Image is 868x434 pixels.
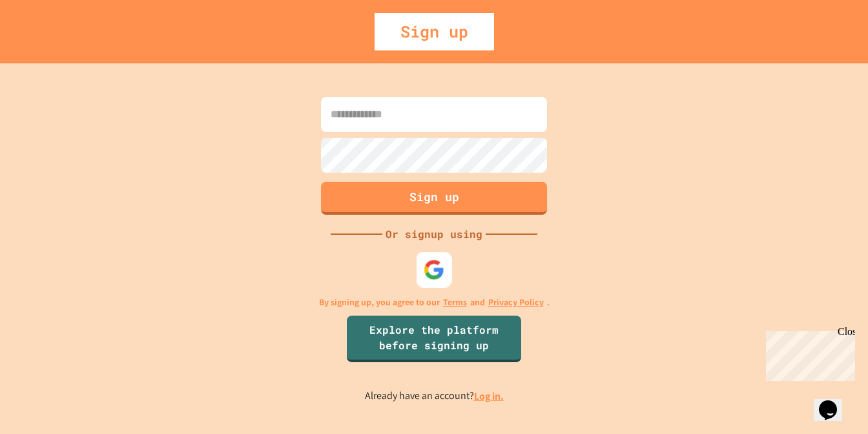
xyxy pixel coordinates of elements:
p: By signing up, you agree to our and . [319,296,550,309]
div: Sign up [375,13,494,50]
a: Log in. [474,389,504,403]
a: Explore the platform before signing up [347,316,521,362]
div: Chat with us now!Close [5,5,89,82]
a: Privacy Policy [488,296,544,309]
a: Terms [443,296,467,309]
iframe: chat widget [761,326,855,381]
button: Sign up [321,182,547,215]
iframe: chat widget [814,382,855,421]
img: google-icon.svg [424,259,445,280]
p: Already have an account? [365,388,504,404]
div: Or signup using [382,226,486,242]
